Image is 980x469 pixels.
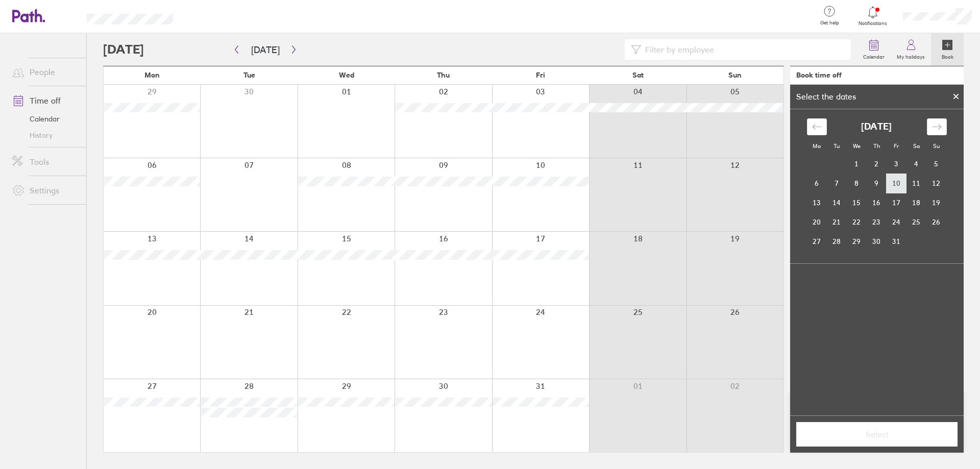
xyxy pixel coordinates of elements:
small: Tu [834,142,840,150]
span: Mon [144,71,160,79]
small: Sa [913,142,920,150]
span: Notifications [856,20,890,27]
td: Friday, October 31, 2025 [887,232,906,251]
a: Time off [4,90,86,111]
small: Th [873,142,880,150]
small: Mo [813,142,821,150]
a: People [4,62,86,82]
td: Thursday, October 9, 2025 [867,174,887,193]
input: Filter by employee [641,40,845,59]
td: Tuesday, October 28, 2025 [827,232,847,251]
td: Saturday, October 25, 2025 [906,212,926,232]
span: Sun [728,71,742,79]
td: Saturday, October 4, 2025 [906,154,926,174]
td: Thursday, October 30, 2025 [867,232,887,251]
button: Select [796,422,958,447]
div: Select the dates [790,92,862,101]
td: Tuesday, October 21, 2025 [827,212,847,232]
td: Monday, October 13, 2025 [807,193,827,212]
span: Select [803,430,950,439]
span: Tue [243,71,255,79]
span: Fri [536,71,545,79]
td: Friday, October 10, 2025 [887,174,906,193]
a: History [4,127,86,143]
td: Sunday, October 19, 2025 [926,193,946,212]
label: Book [936,51,960,60]
span: Wed [339,71,354,79]
a: Calendar [4,111,86,127]
td: Friday, October 24, 2025 [887,212,906,232]
td: Wednesday, October 15, 2025 [847,193,867,212]
a: Book [931,33,964,66]
div: Book time off [796,71,842,79]
td: Wednesday, October 29, 2025 [847,232,867,251]
td: Thursday, October 2, 2025 [867,154,887,174]
td: Wednesday, October 22, 2025 [847,212,867,232]
td: Saturday, October 18, 2025 [906,193,926,212]
td: Wednesday, October 8, 2025 [847,174,867,193]
span: Get help [813,20,846,26]
div: Calendar [796,109,958,263]
td: Friday, October 3, 2025 [887,154,906,174]
td: Tuesday, October 7, 2025 [827,174,847,193]
span: Thu [437,71,450,79]
small: Fr [894,142,899,150]
button: [DATE] [243,41,288,58]
td: Monday, October 27, 2025 [807,232,827,251]
label: Calendar [857,51,891,60]
td: Thursday, October 23, 2025 [867,212,887,232]
td: Sunday, October 12, 2025 [926,174,946,193]
td: Sunday, October 5, 2025 [926,154,946,174]
td: Sunday, October 26, 2025 [926,212,946,232]
div: Move forward to switch to the next month. [927,118,947,135]
strong: [DATE] [861,121,892,132]
td: Wednesday, October 1, 2025 [847,154,867,174]
a: My holidays [891,33,931,66]
td: Tuesday, October 14, 2025 [827,193,847,212]
a: Settings [4,180,86,201]
a: Tools [4,152,86,172]
td: Monday, October 6, 2025 [807,174,827,193]
td: Thursday, October 16, 2025 [867,193,887,212]
td: Monday, October 20, 2025 [807,212,827,232]
small: Su [933,142,940,150]
td: Friday, October 17, 2025 [887,193,906,212]
label: My holidays [891,51,931,60]
span: Sat [632,71,644,79]
small: We [853,142,861,150]
a: Notifications [856,5,890,27]
div: Move backward to switch to the previous month. [807,118,827,135]
a: Calendar [857,33,891,66]
td: Saturday, October 11, 2025 [906,174,926,193]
